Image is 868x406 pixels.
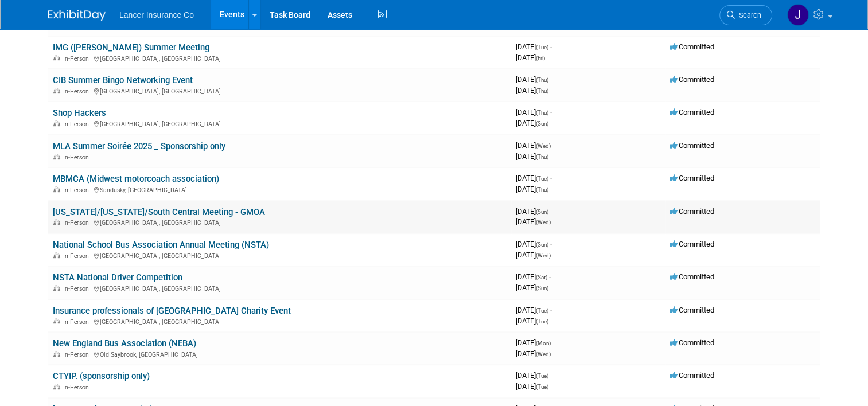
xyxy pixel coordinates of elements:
span: (Wed) [536,219,551,225]
span: In-Person [63,219,92,227]
img: ExhibitDay [48,10,106,21]
span: Committed [670,207,714,216]
span: [DATE] [516,382,548,391]
span: (Tue) [536,384,548,390]
span: (Sun) [536,209,548,215]
div: [GEOGRAPHIC_DATA], [GEOGRAPHIC_DATA] [53,217,507,227]
span: (Tue) [536,373,548,379]
span: (Thu) [536,110,548,116]
span: Lancer Insurance Co [119,10,194,19]
a: MLA Summer Soirée 2025 _ Sponsorship only [53,141,225,151]
span: [DATE] [516,141,554,150]
span: [DATE] [516,53,545,62]
img: In-Person Event [53,219,60,225]
span: Committed [670,338,714,347]
span: (Thu) [536,154,548,160]
span: - [550,108,552,116]
div: Old Saybrook, [GEOGRAPHIC_DATA] [53,349,507,358]
a: [US_STATE]/[US_STATE]/South Central Meeting - GMOA [53,207,265,217]
span: (Wed) [536,143,551,149]
span: - [550,75,552,84]
div: [GEOGRAPHIC_DATA], [GEOGRAPHIC_DATA] [53,317,507,326]
span: [DATE] [516,240,552,248]
span: (Thu) [536,186,548,193]
span: - [550,371,552,380]
span: Committed [670,371,714,380]
span: - [550,207,552,216]
span: (Sun) [536,285,548,291]
span: (Tue) [536,307,548,314]
a: Search [719,5,772,25]
span: [DATE] [516,108,552,116]
span: [DATE] [516,306,552,314]
span: [DATE] [516,185,548,193]
span: [DATE] [516,152,548,161]
span: [DATE] [516,317,548,325]
a: MBMCA (Midwest motorcoach association) [53,174,219,184]
span: (Thu) [536,88,548,94]
span: (Sun) [536,120,548,127]
span: In-Person [63,55,92,63]
a: CIB Summer Bingo Networking Event [53,75,193,85]
div: [GEOGRAPHIC_DATA], [GEOGRAPHIC_DATA] [53,283,507,292]
span: [DATE] [516,174,552,182]
span: - [552,338,554,347]
img: In-Person Event [53,55,60,61]
span: In-Person [63,384,92,391]
span: - [550,240,552,248]
span: In-Person [63,120,92,128]
a: New England Bus Association (NEBA) [53,338,196,349]
div: [GEOGRAPHIC_DATA], [GEOGRAPHIC_DATA] [53,53,507,63]
img: In-Person Event [53,120,60,126]
a: NSTA National Driver Competition [53,272,182,283]
a: National School Bus Association Annual Meeting (NSTA) [53,240,269,250]
img: In-Person Event [53,252,60,258]
span: [DATE] [516,272,551,281]
img: In-Person Event [53,88,60,93]
span: (Fri) [536,55,545,61]
img: Jimmy Navarro [787,4,809,26]
div: Sandusky, [GEOGRAPHIC_DATA] [53,185,507,194]
span: Committed [670,240,714,248]
span: Committed [670,306,714,314]
img: In-Person Event [53,154,60,159]
span: (Wed) [536,351,551,357]
span: Committed [670,141,714,150]
span: Search [735,11,761,19]
img: In-Person Event [53,351,60,357]
span: In-Person [63,351,92,358]
span: In-Person [63,318,92,326]
div: [GEOGRAPHIC_DATA], [GEOGRAPHIC_DATA] [53,119,507,128]
span: (Tue) [536,175,548,182]
span: [DATE] [516,283,548,292]
span: In-Person [63,252,92,260]
span: (Sun) [536,241,548,248]
span: [DATE] [516,338,554,347]
span: In-Person [63,186,92,194]
span: In-Person [63,88,92,95]
span: Committed [670,174,714,182]
span: - [552,141,554,150]
span: (Thu) [536,77,548,83]
img: In-Person Event [53,285,60,291]
span: (Wed) [536,252,551,259]
a: Shop Hackers [53,108,106,118]
span: Committed [670,75,714,84]
span: [DATE] [516,349,551,358]
span: Committed [670,108,714,116]
span: [DATE] [516,42,552,51]
span: Committed [670,272,714,281]
span: - [549,272,551,281]
img: In-Person Event [53,186,60,192]
img: In-Person Event [53,318,60,324]
div: [GEOGRAPHIC_DATA], [GEOGRAPHIC_DATA] [53,86,507,95]
span: In-Person [63,285,92,292]
span: [DATE] [516,75,552,84]
span: - [550,306,552,314]
span: [DATE] [516,251,551,259]
span: In-Person [63,154,92,161]
div: [GEOGRAPHIC_DATA], [GEOGRAPHIC_DATA] [53,251,507,260]
span: (Sat) [536,274,547,280]
span: (Tue) [536,318,548,325]
span: (Mon) [536,340,551,346]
